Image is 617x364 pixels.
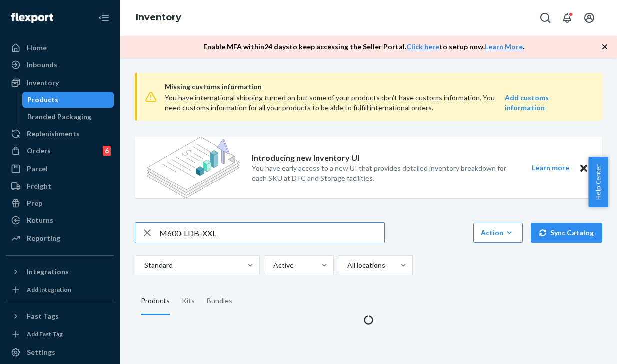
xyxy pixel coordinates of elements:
a: Add Integration [6,284,114,296]
div: Products [27,95,58,105]
input: Standard [143,260,144,270]
div: Add Fast Tag [27,330,63,338]
input: Active [272,260,273,270]
a: Reporting [6,230,114,246]
button: Help Center [588,157,608,207]
button: Learn more [525,162,575,174]
span: Missing customs information [165,81,590,93]
div: Freight [27,182,51,191]
a: Inventory [6,75,114,91]
img: Flexport logo [11,13,53,23]
a: Click here [406,42,439,51]
a: Add customs information [505,93,590,113]
a: Inventory [136,12,181,23]
a: Inbounds [6,57,114,73]
div: 6 [103,146,111,156]
div: Returns [27,215,53,225]
button: Close [577,162,590,174]
a: Settings [6,344,114,360]
div: Inventory [27,78,59,88]
a: Orders6 [6,143,114,159]
img: new-reports-banner-icon.82668bd98b6a51aee86340f2a7b77ae3.png [147,137,240,198]
div: Orders [27,146,51,156]
div: Products [141,287,170,315]
a: Replenishments [6,126,114,142]
div: Inbounds [27,60,57,70]
ol: breadcrumbs [128,3,189,32]
button: Close Navigation [94,8,114,28]
a: Freight [6,179,114,194]
div: Bundles [207,287,232,315]
input: Search inventory by name or sku [159,223,384,243]
button: Fast Tags [6,308,114,324]
a: Returns [6,212,114,228]
a: Prep [6,195,114,211]
div: Add Integration [27,285,71,294]
div: Kits [182,287,195,315]
a: Learn More [485,42,523,51]
a: Parcel [6,161,114,177]
div: Branded Packaging [27,112,91,122]
button: Open notifications [557,8,577,28]
a: Home [6,40,114,56]
a: Branded Packaging [22,109,114,125]
button: Open Search Box [535,8,555,28]
div: Prep [27,198,42,208]
button: Open account menu [579,8,599,28]
div: Replenishments [27,129,80,139]
div: Parcel [27,164,48,174]
button: Integrations [6,264,114,280]
p: You have early access to a new UI that provides detailed inventory breakdown for each SKU at DTC ... [252,163,513,183]
input: All locations [346,260,347,270]
div: Home [27,43,47,53]
div: You have international shipping turned on but some of your products don’t have customs informatio... [165,93,505,113]
div: Fast Tags [27,311,59,321]
a: Products [22,92,114,108]
button: Action [473,223,523,243]
strong: Add customs information [505,93,549,112]
div: Action [481,228,515,238]
div: Settings [27,347,55,357]
a: Add Fast Tag [6,328,114,340]
div: Integrations [27,267,69,277]
div: Reporting [27,233,60,243]
p: Introducing new Inventory UI [252,152,359,164]
p: Enable MFA within 24 days to keep accessing the Seller Portal. to setup now. . [203,42,524,52]
button: Sync Catalog [531,223,602,243]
